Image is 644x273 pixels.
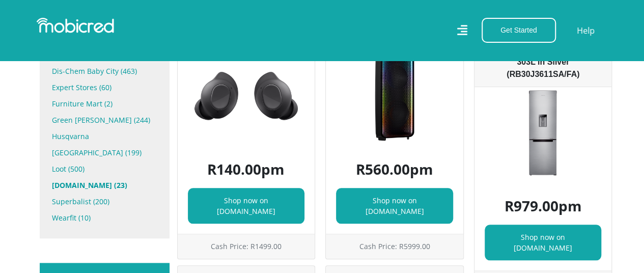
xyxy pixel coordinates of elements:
img: Samsung Sound Tower MX-ST50B in Black [326,50,463,142]
a: Loot (500) [52,161,157,177]
img: Samsung Bottom Freezer with Water Dispenser and Cool Pack, Metal Graphite, 303L in Silver (RB30J3... [474,87,612,179]
p: R560.00pm [336,158,453,180]
img: Mobicred [37,18,114,33]
a: Dis-Chem Baby City (463) [52,63,157,79]
p: R140.00pm [188,158,305,180]
button: Get Started [482,18,556,43]
a: Shop now on [DOMAIN_NAME] [336,188,453,224]
a: Help [576,24,595,37]
span: Cash Price: R1499.00 [211,241,282,251]
a: Shop now on [DOMAIN_NAME] [188,188,305,224]
img: Samsung Galaxy Buds Fe in Graphite (SM-R400NZAAXFA) [178,50,315,142]
p: R979.00pm [485,195,602,216]
a: Superbalist (200) [52,194,157,210]
a: Husqvarna [GEOGRAPHIC_DATA] (199) [52,128,157,161]
a: Green [PERSON_NAME] (244) [52,112,157,128]
a: Shop now on [DOMAIN_NAME] [485,225,602,260]
a: Expert Stores (60) [52,79,157,96]
span: Cash Price: R5999.00 [359,241,430,251]
a: Furniture Mart (2) [52,96,157,112]
a: Wearfit (10) [52,210,157,226]
a: [DOMAIN_NAME] (23) [52,177,157,194]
